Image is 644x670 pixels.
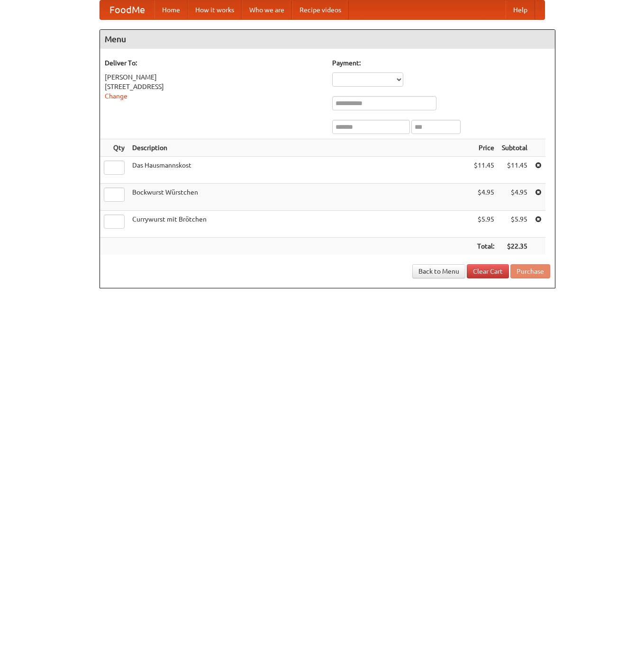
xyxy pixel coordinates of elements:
[292,0,349,19] a: Recipe videos
[100,0,154,19] a: FoodMe
[498,139,531,157] th: Subtotal
[412,264,465,278] a: Back to Menu
[470,139,498,157] th: Price
[470,157,498,184] td: $11.45
[470,211,498,238] td: $5.95
[498,211,531,238] td: $5.95
[242,0,292,19] a: Who we are
[470,238,498,255] th: Total:
[105,72,323,82] div: [PERSON_NAME]
[100,30,555,49] h4: Menu
[128,157,470,184] td: Das Hausmannskost
[105,58,323,68] h5: Deliver To:
[128,211,470,238] td: Currywurst mit Brötchen
[467,264,509,278] a: Clear Cart
[128,184,470,211] td: Bockwurst Würstchen
[105,82,323,91] div: [STREET_ADDRESS]
[506,0,535,19] a: Help
[154,0,188,19] a: Home
[498,157,531,184] td: $11.45
[128,139,470,157] th: Description
[332,58,550,68] h5: Payment:
[470,184,498,211] td: $4.95
[498,184,531,211] td: $4.95
[105,92,127,100] a: Change
[510,264,550,278] button: Purchase
[498,238,531,255] th: $22.35
[188,0,242,19] a: How it works
[100,139,128,157] th: Qty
